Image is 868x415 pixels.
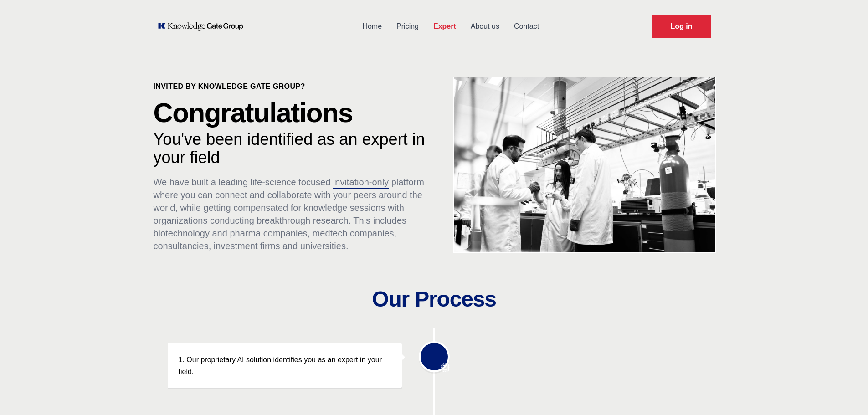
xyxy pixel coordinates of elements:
a: Request Demo [652,15,711,38]
p: 1. Our proprietary AI solution identifies you as an expert in your field. [179,354,391,377]
p: Congratulations [154,99,437,127]
a: About us [463,15,507,38]
a: KOL Knowledge Platform: Talk to Key External Experts (KEE) [157,22,250,31]
p: Invited by Knowledge Gate Group? [154,81,437,92]
iframe: Chat Widget [822,371,868,415]
a: Home [355,15,389,38]
p: We have built a leading life-science focused platform where you can connect and collaborate with ... [154,176,437,252]
a: Expert [426,15,463,38]
a: Pricing [389,15,426,38]
img: KOL management, KEE, Therapy area experts [454,77,715,252]
span: invitation-only [333,177,389,187]
a: Contact [507,15,546,38]
p: You've been identified as an expert in your field [154,130,437,167]
div: Chat-widget [822,371,868,415]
